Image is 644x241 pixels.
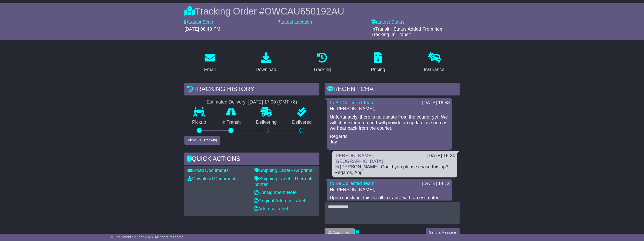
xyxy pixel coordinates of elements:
[371,19,405,25] label: Latest Status
[188,176,238,181] a: Download Documents
[265,6,344,17] span: OWCAU650192AU
[371,26,444,37] span: InTransit - Status Added From Item Tracking. In Transit
[256,66,276,73] div: Download
[284,120,320,125] p: Delivered
[254,190,297,195] a: Consignment Note
[310,51,334,75] a: Tracking
[184,83,319,97] div: Tracking history
[110,235,185,239] span: © One World Courier 2025. All rights reserved.
[426,228,460,237] button: Send a Message
[334,164,455,175] div: Hi [PERSON_NAME], Could you please chase this up? Regards, Ang
[254,168,314,173] a: Shipping Label - A4 printer
[330,187,449,193] p: Hi [PERSON_NAME],
[214,120,249,125] p: In Transit
[248,120,284,125] p: Delivering
[325,83,460,97] div: RECENT CHAT
[252,51,280,75] a: Download
[421,51,448,75] a: Insurance
[184,26,220,32] span: [DATE] 06:49 PM
[427,153,455,159] div: [DATE] 16:24
[254,198,305,203] a: Original Address Label
[330,195,449,217] p: Upon checking, this is still in transit with an estimated delivery of [DATE]. I have lodged an in...
[188,168,229,173] a: Email Documents
[184,6,460,17] div: Tracking Order #
[330,134,449,145] p: Regards, Joy
[330,106,449,112] p: Hi [PERSON_NAME],
[184,19,213,25] label: Latest Scan
[424,66,444,73] div: Insurance
[329,181,375,186] a: To Be Collected Team
[368,51,388,75] a: Pricing
[184,153,319,167] div: Quick Actions
[184,120,214,125] p: Pickup
[254,176,311,187] a: Shipping Label - Thermal printer
[184,99,319,105] div: Estimated Delivery -
[278,19,312,25] label: Latest Location
[201,51,219,75] a: Email
[330,114,449,131] p: Unfortunately, there is no update from the courier yet. We will chase them up and will provide an...
[334,153,383,164] a: [PERSON_NAME]-[GEOGRAPHIC_DATA]
[371,66,385,73] div: Pricing
[422,181,450,187] div: [DATE] 14:12
[204,66,216,73] div: Email
[422,100,450,106] div: [DATE] 16:58
[254,206,288,211] a: Address Label
[248,99,297,105] div: [DATE] 17:00 (GMT +8)
[184,136,220,145] button: View Full Tracking
[329,100,375,105] a: To Be Collected Team
[313,66,331,73] div: Tracking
